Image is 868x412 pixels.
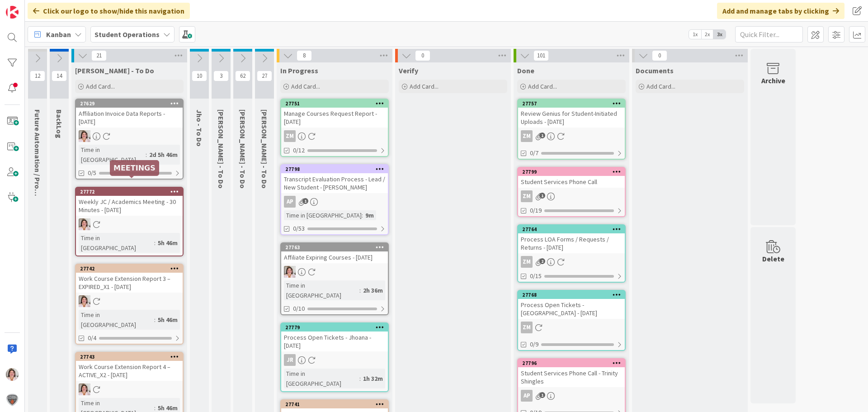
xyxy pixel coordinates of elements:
div: Student Services Phone Call - Trinity Shingles [518,367,625,387]
img: EW [79,295,90,307]
div: 27796Student Services Phone Call - Trinity Shingles [518,359,625,387]
div: 5h 46m [156,315,180,325]
div: 27772Weekly JC / Academics Meeting - 30 Minutes - [DATE] [76,188,183,216]
div: Time in [GEOGRAPHIC_DATA] [79,145,146,165]
a: 27798Transcript Evaluation Process - Lead / New Student - [PERSON_NAME]APTime in [GEOGRAPHIC_DATA... [280,164,389,235]
div: 5h 46m [156,238,180,248]
a: 27757Review Genius for Student-Initiated Uploads - [DATE]ZM0/7 [517,99,626,160]
div: 27751 [285,100,388,107]
span: 101 [533,50,549,61]
div: 27772 [76,188,183,196]
img: EW [6,368,19,381]
span: 0/7 [530,148,538,158]
span: Amanda - To Do [260,109,269,189]
span: Kanban [46,29,71,40]
div: Add and manage tabs by clicking [717,3,844,19]
div: 27779Process Open Tickets - Jhoana - [DATE] [281,323,388,351]
span: 1 [539,133,545,138]
div: 27763Affiliate Expiring Courses - [DATE] [281,243,388,263]
div: Delete [762,253,784,264]
span: : [154,315,156,325]
div: ZM [518,130,625,142]
div: 27743 [76,353,183,361]
div: 27757 [518,99,625,108]
div: 9m [363,210,376,220]
div: 27798Transcript Evaluation Process - Lead / New Student - [PERSON_NAME] [281,165,388,193]
div: 27741 [285,401,388,407]
span: 14 [52,71,67,81]
div: 27763 [285,244,388,251]
div: 27799 [518,168,625,176]
div: Review Genius for Student-Initiated Uploads - [DATE] [518,108,625,128]
span: Emilie - To Do [75,66,154,75]
div: Time in [GEOGRAPHIC_DATA] [284,210,362,220]
div: AP [521,390,533,402]
img: EW [284,266,296,278]
div: 27757 [522,100,625,107]
div: 27779 [285,324,388,331]
div: 27629 [76,99,183,108]
span: Add Card... [86,82,115,90]
span: 0/15 [530,271,542,281]
div: 27768Process Open Tickets - [GEOGRAPHIC_DATA] - [DATE] [518,291,625,319]
div: 27798 [285,166,388,172]
div: 27629 [80,100,183,107]
span: Zaida - To Do [217,109,226,189]
div: Time in [GEOGRAPHIC_DATA] [284,280,359,300]
span: 0/5 [88,168,96,178]
span: : [362,210,363,220]
span: Future Automation / Process Building [33,109,42,232]
span: Verify [399,66,418,75]
div: 27757Review Genius for Student-Initiated Uploads - [DATE] [518,99,625,128]
div: EW [76,218,183,230]
div: EW [76,295,183,307]
div: 27768 [522,292,625,298]
div: 27768 [518,291,625,299]
div: 27764Process LOA Forms / Requests / Returns - [DATE] [518,225,625,253]
a: 27799Student Services Phone CallZM0/19 [517,167,626,217]
div: 2h 36m [361,285,385,295]
span: 1 [302,198,308,204]
div: 2d 5h 46m [147,150,180,160]
span: Eric - To Do [238,109,247,189]
div: 27743Work Course Extension Report 4 – ACTIVE_X2 - [DATE] [76,353,183,381]
div: AP [518,390,625,402]
span: In Progress [280,66,318,75]
div: AP [281,196,388,208]
div: ZM [518,322,625,333]
a: 27742Work Course Extension Report 3 – EXPIRED_X1 - [DATE]EWTime in [GEOGRAPHIC_DATA]:5h 46m0/4 [75,264,184,345]
div: EW [76,384,183,395]
span: 62 [235,71,250,81]
a: 27763Affiliate Expiring Courses - [DATE]EWTime in [GEOGRAPHIC_DATA]:2h 36m0/10 [280,242,389,315]
span: Jho - To Do [195,109,204,147]
div: ZM [518,256,625,268]
div: Time in [GEOGRAPHIC_DATA] [79,310,154,330]
img: EW [79,218,90,230]
span: 0/19 [530,206,542,215]
a: 27764Process LOA Forms / Requests / Returns - [DATE]ZM0/15 [517,224,626,283]
span: 1x [689,30,701,39]
img: EW [79,130,90,142]
div: 27799 [522,169,625,175]
div: Transcript Evaluation Process - Lead / New Student - [PERSON_NAME] [281,173,388,193]
div: Process LOA Forms / Requests / Returns - [DATE] [518,233,625,253]
span: Add Card... [410,82,439,90]
span: 0/4 [88,333,96,343]
div: JR [284,354,296,366]
div: Work Course Extension Report 3 – EXPIRED_X1 - [DATE] [76,273,183,293]
b: Student Operations [94,30,160,39]
span: : [359,285,361,295]
div: Affiliation Invoice Data Reports - [DATE] [76,108,183,128]
span: Documents [636,66,674,75]
div: 27772 [80,189,183,195]
span: 3 [213,71,229,81]
span: Done [517,66,534,75]
div: ZM [281,130,388,142]
a: 27629Affiliation Invoice Data Reports - [DATE]EWTime in [GEOGRAPHIC_DATA]:2d 5h 46m0/5 [75,99,184,180]
div: ZM [521,190,533,202]
h5: MEETINGS [113,164,156,172]
div: 27799Student Services Phone Call [518,168,625,188]
span: 2x [701,30,713,39]
input: Quick Filter... [735,26,803,43]
img: avatar [6,393,19,406]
